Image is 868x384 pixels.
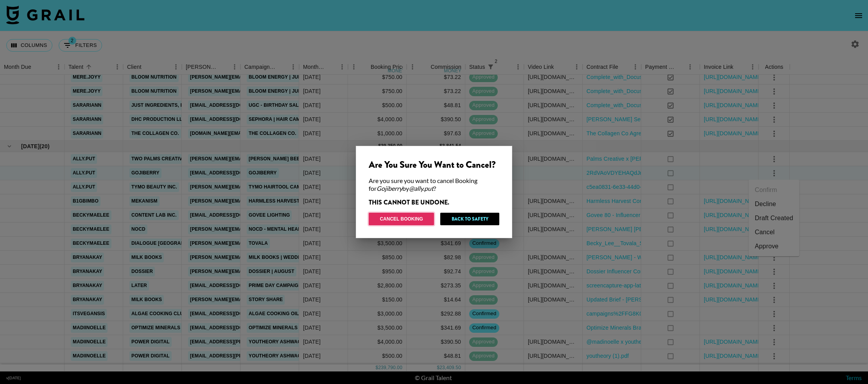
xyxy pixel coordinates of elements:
em: Gojiberry [377,185,402,192]
button: Back to Safety [440,213,499,225]
em: @ ally.put [409,185,434,192]
div: THIS CANNOT BE UNDONE. [369,199,499,206]
button: Cancel Booking [369,213,434,225]
div: Are you sure you want to cancel Booking for by ? [369,177,499,192]
div: Are You Sure You Want to Cancel? [369,159,499,170]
